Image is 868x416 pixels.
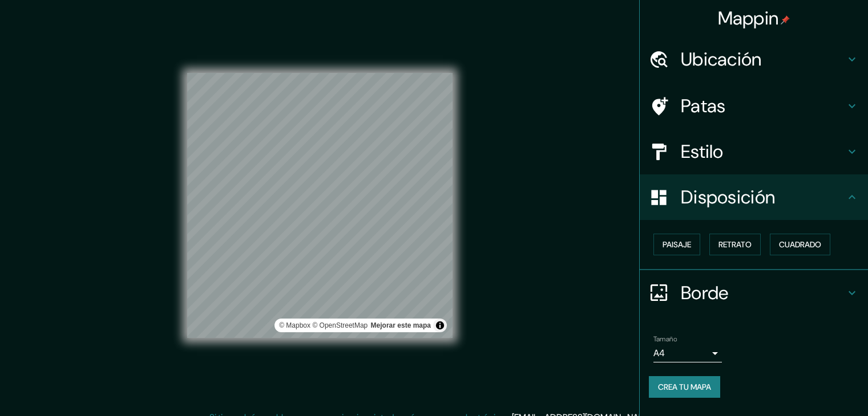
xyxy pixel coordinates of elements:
div: Patas [640,83,868,129]
font: Patas [681,94,726,118]
font: Estilo [681,140,724,164]
font: Retrato [718,239,752,250]
button: Cuadrado [770,234,830,255]
button: Crea tu mapa [649,376,720,398]
font: Ubicación [681,47,762,71]
a: Mapa de OpenStreet [312,321,368,329]
div: Ubicación [640,36,868,82]
font: Disposición [681,185,775,209]
font: Mejorar este mapa [371,321,431,329]
a: Map feedback [371,321,431,329]
font: Crea tu mapa [658,382,711,392]
font: A4 [653,347,665,359]
iframe: Lanzador de widgets de ayuda [766,372,855,403]
canvas: Mapa [187,73,453,338]
button: Paisaje [653,234,700,255]
font: © OpenStreetMap [312,321,368,329]
img: pin-icon.png [781,15,790,25]
font: Cuadrado [779,239,821,250]
button: Activar o desactivar atribución [433,319,447,332]
div: A4 [653,344,722,362]
div: Disposición [640,174,868,220]
font: © Mapbox [279,321,310,329]
font: Paisaje [663,239,691,250]
font: Mappin [718,6,779,30]
div: Borde [640,270,868,316]
a: Mapbox [279,321,310,329]
font: Tamaño [653,335,677,344]
button: Retrato [709,234,761,255]
font: Borde [681,281,729,305]
div: Estilo [640,129,868,174]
